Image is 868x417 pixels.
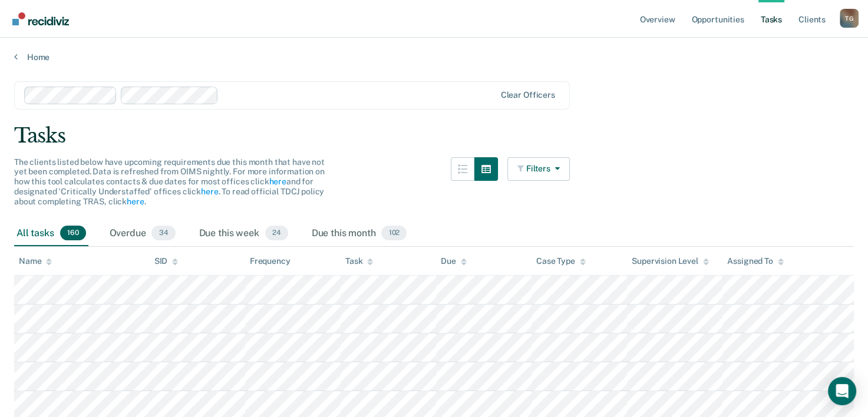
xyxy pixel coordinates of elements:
span: 160 [60,226,86,241]
span: 24 [265,226,288,241]
div: Supervision Level [632,256,709,266]
div: Task [345,256,373,266]
div: Frequency [250,256,291,266]
div: Case Type [536,256,586,266]
div: All tasks160 [14,221,88,247]
button: Filters [507,157,570,181]
div: SID [154,256,179,266]
div: T G [840,9,859,28]
div: Overdue34 [107,221,178,247]
span: 34 [151,226,175,241]
span: The clients listed below have upcoming requirements due this month that have not yet been complet... [14,157,325,206]
div: Due this month102 [309,221,410,247]
img: Recidiviz [12,12,69,25]
div: Name [19,256,52,266]
div: Due this week24 [197,221,291,247]
div: Clear officers [501,90,555,100]
div: Due [441,256,467,266]
a: here [127,197,144,206]
a: Home [14,52,854,62]
a: here [269,177,286,186]
span: 102 [381,226,407,241]
button: Profile dropdown button [840,9,859,28]
div: Open Intercom Messenger [828,377,856,405]
div: Tasks [14,124,854,148]
div: Assigned To [727,256,783,266]
a: here [201,187,218,196]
